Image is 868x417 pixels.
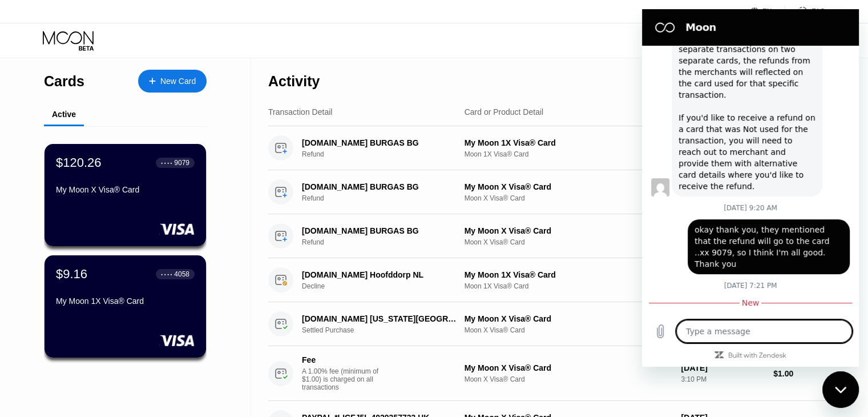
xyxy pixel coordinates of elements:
[268,126,825,170] div: [DOMAIN_NAME] BURGAS BGRefundMy Moon 1X Visa® CardMoon 1X Visa® Card[DATE]1:37 AM$7.58
[174,159,189,167] div: 9079
[302,182,458,191] div: [DOMAIN_NAME] BURGAS BG
[681,363,764,372] div: [DATE]
[465,282,672,290] div: Moon 1X Visa® Card
[465,270,672,279] div: My Moon 1X Visa® Card
[302,194,470,202] div: Refund
[56,296,195,306] div: My Moon 1X Visa® Card
[302,150,470,158] div: Refund
[681,375,764,383] div: 3:10 PM
[56,155,102,170] div: $120.26
[465,150,672,158] div: Moon 1X Visa® Card
[302,238,470,246] div: Refund
[268,107,332,117] div: Transaction Detail
[56,185,195,194] div: My Moon X Visa® Card
[762,7,772,15] div: EN
[268,258,825,302] div: [DOMAIN_NAME] Hoofddorp NLDeclineMy Moon 1X Visa® CardMoon 1X Visa® Card[DATE]1:33 PM$14.79
[785,6,825,17] div: FAQ
[56,267,87,282] div: $9.16
[302,282,470,290] div: Decline
[465,238,672,246] div: Moon X Visa® Card
[465,363,672,372] div: My Moon X Visa® Card
[302,138,458,147] div: [DOMAIN_NAME] BURGAS BG
[302,367,387,391] div: A 1.00% fee (minimum of $1.00) is charged on all transactions
[45,255,206,358] div: $9.16● ● ● ●4058My Moon 1X Visa® Card
[465,226,672,235] div: My Moon X Visa® Card
[750,6,785,17] div: EN
[302,270,458,279] div: [DOMAIN_NAME] Hoofddorp NL
[465,182,672,191] div: My Moon X Visa® Card
[268,214,825,258] div: [DOMAIN_NAME] BURGAS BGRefundMy Moon X Visa® CardMoon X Visa® Card[DATE]1:37 AM$63.62
[44,73,84,90] div: Cards
[465,107,544,117] div: Card or Product Detail
[268,346,825,401] div: FeeA 1.00% fee (minimum of $1.00) is charged on all transactionsMy Moon X Visa® CardMoon X Visa® ...
[174,270,189,278] div: 4058
[465,194,672,202] div: Moon X Visa® Card
[45,144,206,246] div: $120.26● ● ● ●9079My Moon X Visa® Card
[52,110,76,119] div: Active
[161,272,172,276] div: ● ● ● ●
[465,314,672,323] div: My Moon X Visa® Card
[465,138,672,147] div: My Moon 1X Visa® Card
[773,369,825,378] div: $1.00
[268,302,825,346] div: [DOMAIN_NAME] [US_STATE][GEOGRAPHIC_DATA]Settled PurchaseMy Moon X Visa® CardMoon X Visa® Card[DA...
[302,314,458,323] div: [DOMAIN_NAME] [US_STATE][GEOGRAPHIC_DATA]
[812,7,825,15] div: FAQ
[268,170,825,214] div: [DOMAIN_NAME] BURGAS BGRefundMy Moon X Visa® CardMoon X Visa® Card[DATE]1:37 AM$49.70
[642,9,859,367] iframe: Messaging window
[160,77,196,86] div: New Card
[138,70,207,93] div: New Card
[302,326,470,334] div: Settled Purchase
[302,226,458,235] div: [DOMAIN_NAME] BURGAS BG
[302,355,382,364] div: Fee
[161,161,172,165] div: ● ● ● ●
[465,375,672,383] div: Moon X Visa® Card
[465,326,672,334] div: Moon X Visa® Card
[268,73,320,90] div: Activity
[822,371,859,408] iframe: Button to launch messaging window, conversation in progress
